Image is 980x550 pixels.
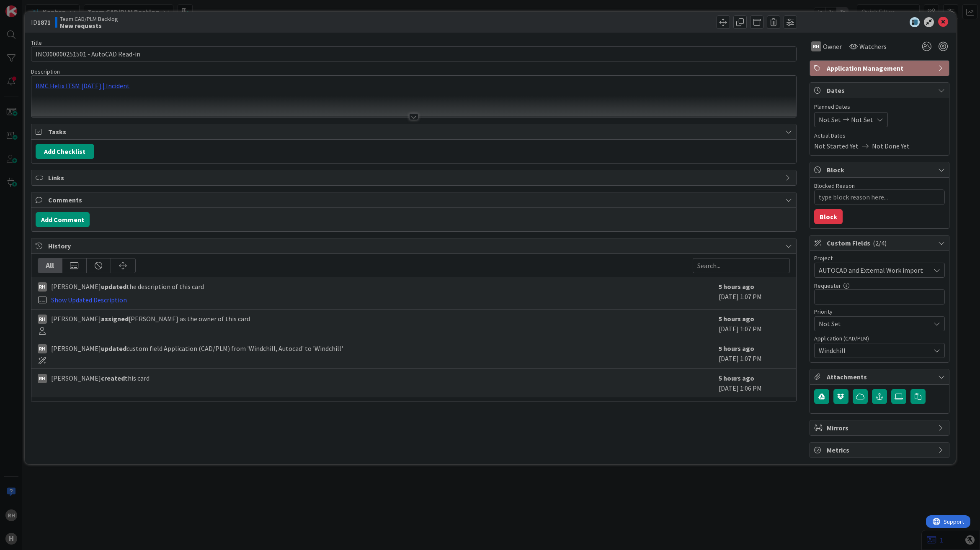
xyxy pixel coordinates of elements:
span: Block [827,165,934,175]
div: Priority [814,309,945,315]
div: RH [38,344,47,353]
span: [PERSON_NAME] custom field Application (CAD/PLM) from 'Windchill, Autocad' to 'Windchill' [51,343,343,353]
span: [PERSON_NAME] [PERSON_NAME] as the owner of this card [51,314,250,324]
input: Search... [693,258,790,273]
div: Application (CAD/PLM) [814,335,945,341]
span: ( 2/4 ) [873,239,887,247]
span: Actual Dates [814,131,945,140]
span: Team CAD/PLM Backlog [60,15,118,22]
button: Add Checklist [36,144,94,159]
div: RH [38,315,47,324]
a: BMC Helix ITSM [DATE] | Incident [36,82,130,90]
span: Owner [823,41,842,51]
span: Metrics [827,445,934,455]
label: Requester [814,282,841,289]
div: RH [38,282,47,292]
span: Links [48,173,781,183]
span: Tasks [48,127,781,137]
span: Support [18,1,38,11]
div: [DATE] 1:07 PM [719,281,790,305]
span: [PERSON_NAME] this card [51,373,150,383]
span: AUTOCAD and External Work import [819,264,926,276]
div: All [38,258,62,273]
button: Add Comment [36,212,90,227]
span: Not Set [819,318,926,330]
span: Attachments [827,372,934,382]
span: Comments [48,195,781,205]
b: assigned [101,315,129,323]
a: Show Updated Description [51,296,127,304]
span: Custom Fields [827,238,934,248]
b: 5 hours ago [719,315,754,323]
span: ID [31,17,51,27]
div: [DATE] 1:07 PM [719,314,790,335]
div: [DATE] 1:07 PM [719,343,790,364]
span: Not Started Yet [814,141,859,151]
label: Title [31,39,42,46]
div: RH [38,374,47,383]
b: New requests [60,22,118,29]
b: updated [101,282,126,291]
span: Planned Dates [814,102,945,111]
b: 1871 [37,18,51,26]
label: Blocked Reason [814,182,855,189]
b: 5 hours ago [719,374,754,382]
b: 5 hours ago [719,282,754,291]
b: 5 hours ago [719,344,754,353]
div: [DATE] 1:06 PM [719,373,790,393]
b: created [101,374,125,382]
span: Watchers [859,41,887,51]
span: Not Done Yet [872,141,910,151]
div: Project [814,255,945,261]
span: Application Management [827,63,934,73]
b: updated [101,344,126,353]
span: Dates [827,85,934,95]
div: RH [811,41,821,51]
span: Not Set [851,115,873,125]
span: History [48,241,781,251]
span: Windchill [819,345,930,356]
button: Block [814,209,843,224]
span: Mirrors [827,423,934,433]
span: Description [31,68,60,75]
span: Not Set [819,115,841,125]
input: type card name here... [31,46,797,61]
span: [PERSON_NAME] the description of this card [51,281,204,292]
